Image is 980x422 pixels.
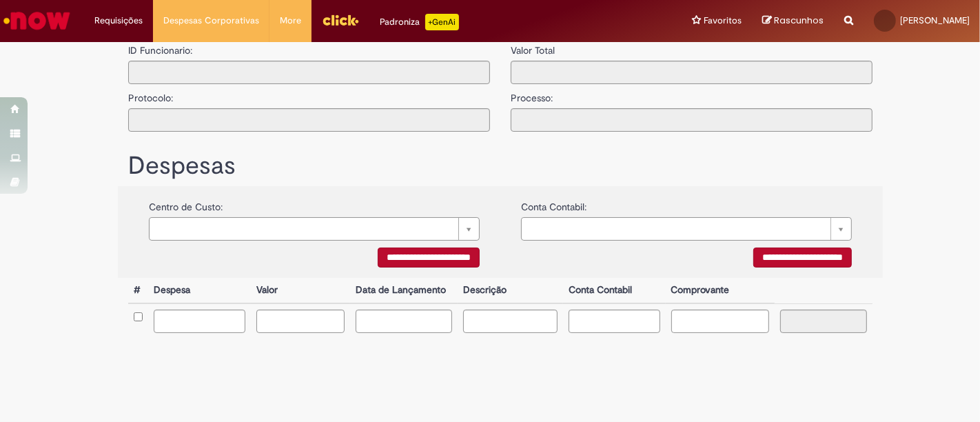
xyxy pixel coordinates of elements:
th: Descrição [458,278,562,303]
label: Centro de Custo: [149,193,223,214]
label: Valor Total [511,37,555,57]
span: Favoritos [704,14,742,28]
th: Comprovante [666,278,775,303]
p: +GenAi [425,14,459,30]
h1: Despesas [128,152,872,180]
th: Despesa [148,278,251,303]
span: Requisições [94,14,143,28]
th: # [128,278,148,303]
img: click_logo_yellow_360x200.png [322,10,359,30]
a: Rascunhos [762,14,824,28]
div: Padroniza [380,14,459,30]
th: Conta Contabil [563,278,666,303]
span: More [280,14,301,28]
label: Conta Contabil: [521,193,586,214]
th: Data de Lançamento [350,278,458,303]
span: Rascunhos [774,14,824,27]
label: Processo: [511,84,553,105]
a: Limpar campo {0} [521,217,852,241]
img: ServiceNow [1,7,72,34]
span: Despesas Corporativas [163,14,259,28]
a: Limpar campo {0} [149,217,480,241]
label: ID Funcionario: [128,37,192,57]
label: Protocolo: [128,84,173,105]
th: Valor [251,278,349,303]
span: [PERSON_NAME] [900,14,970,26]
